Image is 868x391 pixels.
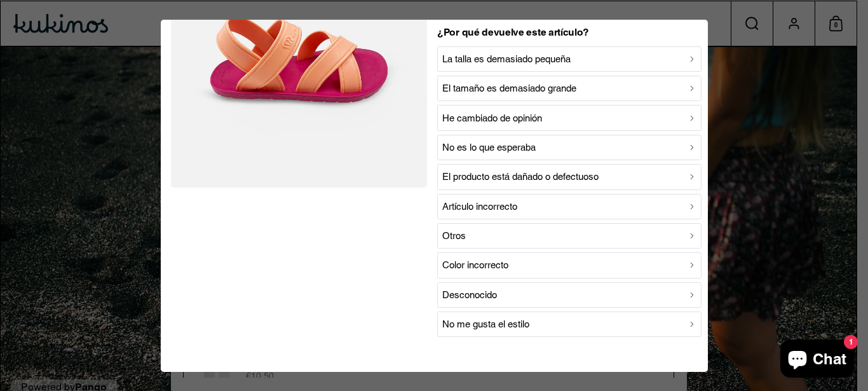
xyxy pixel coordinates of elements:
button: El producto está dañado o defectuoso [437,164,702,189]
p: La talla es demasiado pequeña [442,51,571,67]
button: Desconocido [437,282,702,307]
inbox-online-store-chat: Chat de la tienda online Shopify [776,340,858,381]
p: El producto está dañado o defectuoso [442,169,599,184]
button: El tamaño es demasiado grande [437,76,702,101]
button: Otros [437,223,702,249]
button: No es lo que esperaba [437,135,702,160]
button: Artículo incorrecto [437,193,702,219]
p: El tamaño es demasiado grande [442,81,576,96]
p: Color incorrecto [442,257,508,273]
p: Desconocido [442,287,497,303]
p: Otros [442,228,466,244]
button: La talla es demasiado pequeña [437,46,702,71]
button: No me gusta el estilo [437,312,702,337]
p: Artículo incorrecto [442,198,517,214]
button: Color incorrecto [437,252,702,278]
button: He cambiado de opinión [437,105,702,130]
p: No me gusta el estilo [442,317,529,332]
p: No es lo que esperaba [442,140,536,155]
h2: ¿Por qué devuelve este artículo? [437,25,702,38]
p: He cambiado de opinión [442,110,542,125]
